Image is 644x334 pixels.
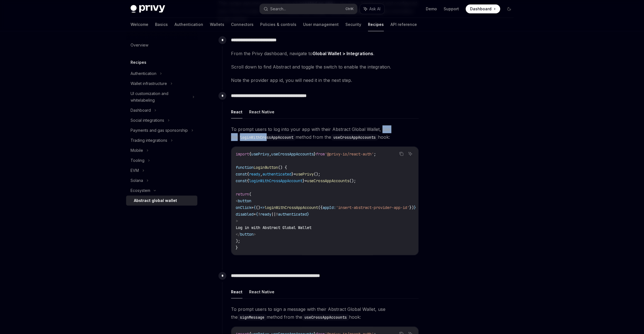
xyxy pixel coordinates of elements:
span: ! [276,212,278,217]
span: { [254,205,256,210]
span: } [303,178,305,183]
span: = [251,205,254,210]
span: || [271,212,276,217]
span: > [254,232,256,237]
span: authenticated [278,212,307,217]
div: Overview [131,42,148,48]
a: API reference [390,18,417,31]
span: } [291,172,294,177]
span: (); [349,178,356,183]
span: loginWithCrossAppAccount [249,178,303,183]
span: { [256,212,258,217]
span: return [236,192,249,197]
strong: Global Wallet > Integrations [313,51,373,56]
div: Search... [270,6,286,12]
span: button [238,198,251,203]
button: Ask AI [360,4,384,14]
a: Policies & controls [260,18,296,31]
span: const [236,178,247,183]
span: useCrossAppAccounts [271,152,314,157]
span: () { [278,165,287,170]
span: ! [258,212,260,217]
span: const [236,172,247,177]
span: To prompt users to sign a message with their Abstract Global Wallet, use the method from the hook: [231,305,419,321]
button: React Native [249,285,274,298]
span: } [314,152,316,157]
span: = [294,172,296,177]
a: Global Wallet > Integrations [313,51,373,57]
span: => [260,205,265,210]
a: Welcome [131,18,148,31]
span: usePrivy [296,172,314,177]
span: button [240,232,254,237]
img: dark logo [131,5,165,13]
span: function [236,165,254,170]
code: useCrossAppAccounts [331,134,378,140]
span: , [260,172,262,177]
code: loginWithCrossAppAccount [238,134,296,140]
span: Dashboard [470,6,491,12]
button: React Native [249,105,274,118]
button: Ask AI [407,150,414,157]
span: LoginButton [254,165,278,170]
span: usePrivy [251,152,269,157]
a: Support [444,6,459,12]
span: , [269,152,271,157]
span: > [236,218,238,223]
span: loginWithCrossAppAccount [265,205,318,210]
a: Recipes [368,18,384,31]
code: signMessage [238,314,267,320]
div: Mobile [131,147,143,154]
span: </ [236,232,240,237]
div: Social integrations [131,117,164,124]
h5: Recipes [131,59,146,66]
span: ); [236,238,240,243]
span: ready [249,172,260,177]
span: { [249,152,251,157]
span: Ask AI [369,6,380,12]
span: authenticated [262,172,291,177]
span: ; [374,152,376,157]
span: ({ [318,205,323,210]
span: import [236,152,249,157]
span: Ctrl K [345,7,354,11]
span: () [256,205,260,210]
button: React [231,285,242,298]
a: Basics [155,18,168,31]
button: Toggle dark mode [505,4,513,13]
a: Connectors [231,18,254,31]
span: useCrossAppAccounts [307,178,349,183]
span: onClick [236,205,251,210]
span: To prompt users to log into your app with their Abstract Global Wallet, use the method from the h... [231,125,419,141]
span: 'insert-abstract-provider-app-id' [336,205,409,210]
span: ( [249,192,251,197]
button: React [231,105,242,118]
span: } [236,245,238,250]
span: { [247,172,249,177]
span: }) [409,205,414,210]
span: disabled [236,212,254,217]
button: Search...CtrlK [260,4,357,14]
div: Tooling [131,157,144,164]
span: Log in with Abstract Global Wallet [236,225,311,230]
a: Wallets [210,18,224,31]
span: } [307,212,309,217]
div: UI customization and whitelabeling [131,90,189,104]
a: User management [303,18,339,31]
div: Ecosystem [131,187,150,194]
span: '@privy-io/react-auth' [325,152,374,157]
span: appId: [323,205,336,210]
span: < [236,198,238,203]
div: Wallet infrastructure [131,80,167,87]
a: Overview [126,40,197,50]
span: = [254,212,256,217]
div: Authentication [131,70,156,77]
span: = [305,178,307,183]
div: Abstract global wallet [134,197,177,204]
a: Security [345,18,361,31]
div: Trading integrations [131,137,167,144]
span: From the Privy dashboard, navigate to . [231,50,419,57]
a: Authentication [174,18,203,31]
a: Dashboard [466,4,500,13]
span: } [414,205,416,210]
